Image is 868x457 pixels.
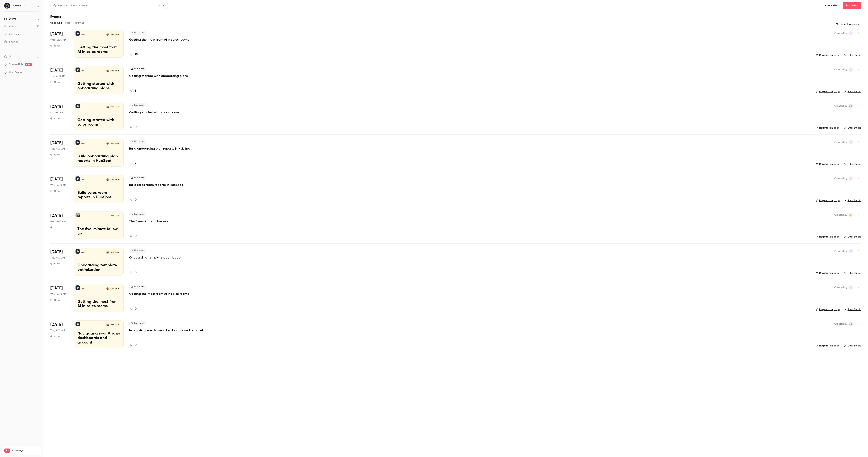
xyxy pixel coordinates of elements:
[815,235,840,239] a: Registration page
[834,213,847,217] span: Created by
[73,20,85,26] button: Recurring
[129,328,203,332] a: Navigating your Arrows dashboards and account
[50,335,61,338] div: 30 min
[849,285,852,290] span: JC
[129,255,182,260] a: Onboarding template optimization
[4,3,10,9] img: Arrows
[4,32,20,36] div: Audience
[74,320,124,348] a: Navigating your Arrows dashboards and accountArrowsShareil Nariman[DATE] 9:00 AMNavigating your A...
[815,90,840,93] a: Registration page
[81,324,85,326] p: Arrows
[849,31,853,35] span: Jamie Carlson
[106,33,109,36] img: Shareil Nariman
[129,292,189,296] a: Getting the most from AI in sales rooms
[129,248,146,253] span: Live event
[106,287,109,290] img: Shareil Nariman
[50,248,69,276] div: Oct 21 Tue, 9:00 AM (America/Los Angeles)
[129,176,146,180] span: Live event
[849,285,853,290] span: Jamie Carlson
[834,285,847,290] span: Created by
[50,31,63,37] span: [DATE]
[815,308,840,311] a: Registration page
[815,53,840,57] a: Registration page
[74,66,124,94] a: Getting started with onboarding plansArrowsShareil Nariman[DATE] 9:00 AMGetting started with onbo...
[815,344,840,348] a: Registration page
[129,234,137,239] a: 0
[77,154,120,163] p: Build onboarding plan reports in HubSpot
[50,111,64,114] span: Fri, 9:00 AM
[50,176,63,182] span: [DATE]
[50,67,63,73] span: [DATE]
[129,146,192,151] a: Build onboarding plan reports in HubSpot
[50,147,65,151] span: Tue, 9:00 AM
[844,308,861,311] a: Enter Studio
[815,199,840,202] a: Registration page
[50,213,63,218] span: [DATE]
[50,103,69,130] div: Oct 10 Fri, 9:00 AM (America/Los Angeles)
[106,142,109,145] img: Shareil Nariman
[129,161,136,166] a: 2
[50,292,66,296] span: Wed, 9:00 AM
[74,211,124,239] a: The five-minute follow-upArrows[DATE] 8:00 AMThe five-minute follow-up
[844,126,861,130] a: Enter Studio
[4,448,10,453] span: Pro
[50,30,69,58] div: Oct 1 Wed, 9:00 AM (America/Los Angeles)
[50,117,61,120] div: 30 min
[77,118,120,127] p: Getting started with sales rooms
[50,329,65,332] span: Tue, 9:00 AM
[129,110,179,114] a: Getting started with sales rooms
[834,140,847,144] span: Created by
[74,175,124,203] a: Build sales room reports in HubSpotArrowsShareil Nariman[DATE] 9:00 AMBuild sales room reports in...
[77,45,120,54] p: Getting the most from AI in sales rooms
[129,74,188,78] a: Getting started with onboarding plans
[844,162,861,166] a: Enter Studio
[129,183,183,187] p: Build sales room reports in HubSpot
[135,234,137,239] h4: 0
[110,251,120,253] span: [DATE] 9:00 AM
[129,37,189,42] a: Getting the most from AI in sales rooms
[844,90,861,93] a: Enter Studio
[81,70,85,72] p: Arrows
[110,106,120,108] span: [DATE] 9:00 AM
[50,190,61,192] div: 30 min
[834,67,847,72] span: Created by
[834,31,847,35] span: Created by
[129,270,137,275] a: 0
[77,191,120,200] p: Build sales room reports in HubSpot
[81,142,85,144] p: Arrows
[50,15,61,19] h1: Events
[4,40,18,44] div: Settings
[135,343,137,348] h4: 0
[844,235,861,239] a: Enter Studio
[815,271,840,275] a: Registration page
[844,199,861,202] a: Enter Studio
[65,20,70,26] button: Past
[834,322,847,326] span: Created by
[129,198,137,202] a: 0
[81,215,85,217] p: Arrows
[50,20,62,26] button: Upcoming
[129,103,146,107] span: Live event
[129,321,146,325] span: Live event
[844,53,861,57] a: Enter Studio
[849,249,852,253] span: JC
[129,285,146,289] span: Live event
[50,320,69,348] div: Oct 28 Tue, 9:00 AM (America/Los Angeles)
[77,227,120,236] p: The five-minute follow-up
[50,183,66,187] span: Wed, 9:00 AM
[74,139,124,167] a: Build onboarding plan reports in HubSpotArrowsShareil Nariman[DATE] 9:00 AMBuild onboarding plan ...
[849,104,852,108] span: JC
[50,220,66,223] span: Mon, 8:00 AM
[135,125,137,130] h4: 0
[13,4,21,7] h6: Arrows
[50,139,69,167] div: Oct 14 Tue, 9:00 AM (America/Los Angeles)
[106,178,109,181] img: Shareil Nariman
[129,139,146,144] span: Live event
[77,82,120,91] p: Getting started with onboarding plans
[815,126,840,130] a: Registration page
[815,162,840,166] a: Registration page
[25,63,32,66] span: new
